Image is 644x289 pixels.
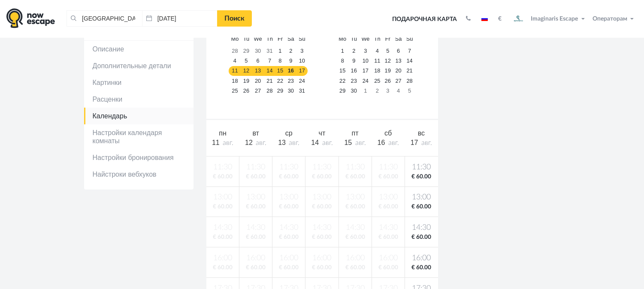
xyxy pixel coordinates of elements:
[285,46,296,56] a: 2
[229,86,241,96] a: 25
[348,76,359,86] a: 23
[264,66,275,76] a: 14
[348,66,359,76] a: 16
[241,76,252,86] a: 19
[285,66,296,76] a: 16
[494,15,506,23] button: €
[285,56,296,66] a: 9
[508,10,589,27] button: Imaginaris Escape
[296,86,308,96] a: 31
[359,86,372,96] a: 1
[336,66,348,76] a: 15
[84,108,194,124] a: Календарь
[593,16,627,22] span: Операторам
[359,66,372,76] a: 17
[241,46,252,56] a: 29
[264,76,275,86] a: 21
[296,56,308,66] a: 10
[404,56,415,66] a: 14
[404,86,415,96] a: 5
[355,139,366,146] span: авг.
[498,16,502,22] strong: €
[229,56,241,66] a: 4
[407,192,436,203] span: 13:00
[336,56,348,66] a: 8
[275,66,285,76] a: 15
[359,46,372,56] a: 3
[67,10,142,27] input: Город или название квеста
[372,86,383,96] a: 2
[285,86,296,96] a: 30
[275,56,285,66] a: 8
[384,129,392,137] span: сб
[359,56,372,66] a: 10
[219,129,227,137] span: пн
[339,36,346,42] span: Monday
[6,8,55,28] img: logo
[285,129,293,137] span: ср
[372,76,383,86] a: 25
[287,36,294,42] span: Saturday
[264,86,275,96] a: 28
[275,46,285,56] a: 1
[229,76,241,86] a: 18
[243,36,249,42] span: Tuesday
[407,264,436,272] span: € 60.00
[383,76,393,86] a: 26
[393,46,404,56] a: 6
[241,56,252,66] a: 5
[352,129,359,137] span: пт
[348,86,359,96] a: 30
[421,139,432,146] span: авг.
[245,139,253,146] span: 12
[84,149,194,166] a: Настройки бронирования
[84,124,194,149] a: Настройки календаря комнаты
[393,66,404,76] a: 20
[404,66,415,76] a: 21
[142,10,218,27] input: Дата
[275,86,285,96] a: 29
[296,46,308,56] a: 3
[336,76,348,86] a: 22
[383,86,393,96] a: 3
[256,139,266,146] span: авг.
[372,66,383,76] a: 18
[241,86,252,96] a: 26
[319,129,326,137] span: чт
[231,36,239,42] span: Monday
[84,91,194,108] a: Расценки
[251,56,264,66] a: 6
[531,14,578,22] span: Imaginaris Escape
[278,36,283,42] span: Friday
[404,46,415,56] a: 7
[229,66,241,76] a: 11
[418,129,425,137] span: вс
[407,223,436,233] span: 14:30
[251,66,264,76] a: 13
[212,139,220,146] span: 11
[481,17,488,21] img: ru.jpg
[84,74,194,91] a: Картинки
[84,57,194,74] a: Дополнительные детали
[590,15,638,23] button: Операторам
[252,129,259,137] span: вт
[407,173,436,181] span: € 60.00
[407,162,436,173] span: 11:30
[348,56,359,66] a: 9
[285,76,296,86] a: 23
[383,46,393,56] a: 5
[388,139,399,146] span: авг.
[372,56,383,66] a: 11
[254,36,262,42] span: Wednesday
[383,56,393,66] a: 12
[383,66,393,76] a: 19
[311,139,319,146] span: 14
[241,66,252,76] a: 12
[411,139,418,146] span: 17
[336,86,348,96] a: 29
[345,139,352,146] span: 15
[348,46,359,56] a: 2
[359,76,372,86] a: 24
[296,76,308,86] a: 24
[217,10,252,27] a: Поиск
